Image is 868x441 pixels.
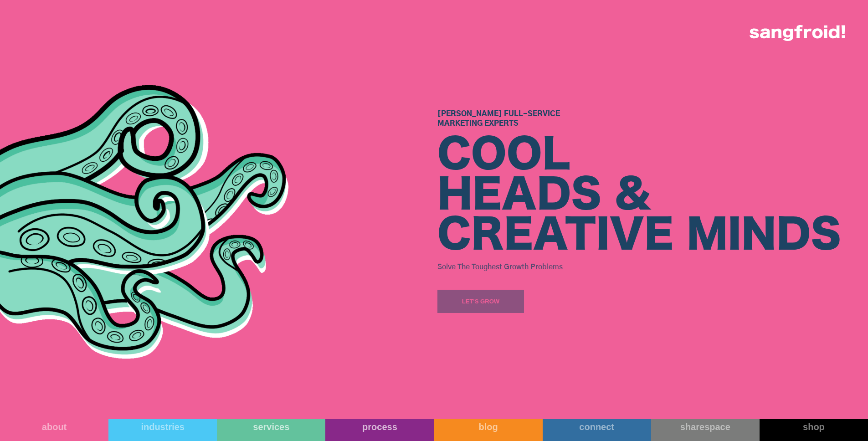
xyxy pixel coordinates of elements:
[651,419,760,441] a: sharespace
[325,419,434,441] a: process
[750,25,845,41] img: logo
[543,421,651,432] div: connect
[437,290,524,313] a: Let's Grow
[434,421,543,432] div: blog
[437,109,841,128] h1: [PERSON_NAME] Full-Service Marketing Experts
[543,419,651,441] a: connect
[108,421,217,432] div: industries
[434,419,543,441] a: blog
[217,421,325,432] div: services
[217,419,325,441] a: services
[325,421,434,432] div: process
[760,419,868,441] a: shop
[437,260,841,273] h3: Solve The Toughest Growth Problems
[108,419,217,441] a: industries
[437,136,841,256] div: COOL HEADS & CREATIVE MINDS
[760,421,868,432] div: shop
[462,297,500,306] div: Let's Grow
[651,421,760,432] div: sharespace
